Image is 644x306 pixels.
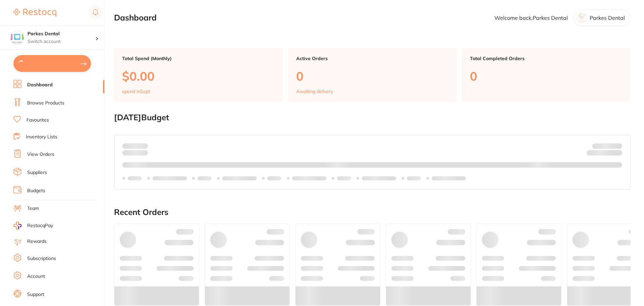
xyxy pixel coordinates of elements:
a: Support [27,291,44,298]
p: Awaiting delivery [296,89,333,94]
p: 0 [296,69,449,83]
strong: $0.00 [136,143,148,149]
img: Restocq Logo [13,9,56,17]
p: Labels extended [432,176,466,181]
a: RestocqPay [13,222,53,229]
p: Welcome back, Parkes Dental [494,15,568,21]
a: Total Spend (Monthly)$0.00spend inSept [114,48,283,102]
p: spend in Sept [122,89,150,94]
p: Labels [337,176,351,181]
h2: Recent Orders [114,208,631,217]
p: month [122,149,148,157]
p: Labels [407,176,421,181]
strong: $0.00 [610,151,622,157]
img: RestocqPay [13,222,21,229]
a: Browse Products [27,100,64,106]
a: Budgets [27,187,45,194]
a: Inventory Lists [26,134,57,140]
p: Labels extended [292,176,326,181]
p: Total Completed Orders [470,56,623,61]
p: Active Orders [296,56,449,61]
a: Suppliers [27,169,47,176]
h2: [DATE] Budget [114,113,631,122]
a: Subscriptions [27,255,56,262]
span: RestocqPay [27,222,53,229]
a: Favourites [26,117,49,124]
img: Parkes Dental [10,31,24,44]
a: Restocq Logo [13,5,56,20]
a: Total Completed Orders0 [462,48,631,102]
p: Switch account [28,38,95,45]
a: View Orders [27,151,54,158]
p: Budget: [592,143,622,148]
a: Account [27,273,45,280]
h4: Parkes Dental [28,31,95,37]
a: Team [27,205,39,212]
p: Total Spend (Monthly) [122,56,275,61]
p: Remaining: [587,149,622,157]
a: Active Orders0Awaiting delivery [288,48,457,102]
p: Spent: [122,143,148,148]
p: Labels extended [153,176,187,181]
p: Parkes Dental [590,15,625,21]
p: Labels [198,176,212,181]
strong: $NaN [609,143,622,149]
a: Dashboard [27,82,53,88]
p: Labels [128,176,142,181]
a: Rewards [27,238,47,245]
h2: Dashboard [114,13,157,23]
p: 0 [470,69,623,83]
p: Labels extended [362,176,396,181]
p: Labels [267,176,281,181]
p: $0.00 [122,69,275,83]
p: Labels extended [222,176,257,181]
